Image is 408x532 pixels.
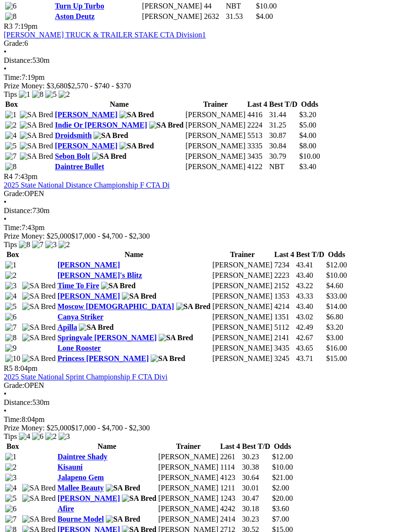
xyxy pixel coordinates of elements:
[55,163,104,171] a: Daintree Bullet
[212,292,273,301] td: [PERSON_NAME]
[274,260,295,270] td: 7234
[5,515,17,523] img: 7
[55,121,147,129] a: Indie Or [PERSON_NAME]
[22,292,56,300] img: SA Bred
[4,381,404,390] div: OPEN
[22,484,56,492] img: SA Bred
[19,240,30,249] img: 8
[106,484,140,492] img: SA Bred
[296,323,325,332] td: 42.49
[92,152,127,161] img: SA Bred
[45,240,57,249] img: 3
[242,442,271,451] th: Best T/D
[247,100,268,109] th: Last 4
[4,73,404,82] div: 7:19pm
[4,198,7,206] span: •
[158,504,219,514] td: [PERSON_NAME]
[326,313,343,321] span: $6.80
[299,111,316,119] span: $3.20
[274,250,295,259] th: Last 4
[220,515,240,524] td: 2414
[22,282,56,290] img: SA Bred
[22,354,56,363] img: SA Bred
[4,189,25,197] span: Grade:
[299,131,316,139] span: $4.00
[5,494,17,503] img: 5
[59,240,70,249] img: 2
[185,110,246,120] td: [PERSON_NAME]
[5,313,17,321] img: 6
[272,494,293,502] span: $20.00
[212,250,273,259] th: Trainer
[212,312,273,322] td: [PERSON_NAME]
[58,463,83,471] a: Kisauni
[4,56,32,64] span: Distance:
[158,463,219,472] td: [PERSON_NAME]
[296,333,325,343] td: 42.67
[220,494,240,503] td: 1243
[22,515,56,523] img: SA Bred
[185,100,246,109] th: Trainer
[242,515,271,524] td: 30.23
[247,162,268,172] td: 4122
[299,142,316,150] span: $8.00
[158,515,219,524] td: [PERSON_NAME]
[242,494,271,503] td: 30.47
[296,260,325,270] td: 43.41
[4,90,17,98] span: Tips
[4,31,206,39] a: [PERSON_NAME] TRUCK & TRAILER STAKE CTA Division1
[149,121,184,129] img: SA Bred
[242,463,271,472] td: 30.38
[4,424,404,432] div: Prize Money: $25,000
[274,312,295,322] td: 1351
[299,152,320,160] span: $10.00
[212,281,273,291] td: [PERSON_NAME]
[20,121,53,129] img: SA Bred
[4,223,404,232] div: 7:43pm
[58,344,101,352] a: Lone Rooster
[58,292,120,300] a: [PERSON_NAME]
[326,302,347,310] span: $14.00
[45,90,57,99] img: 5
[55,12,94,20] a: Aston Deutz
[4,232,404,240] div: Prize Money: $25,000
[204,12,224,21] td: 2632
[220,463,240,472] td: 1114
[247,110,268,120] td: 4416
[296,343,325,353] td: 43.65
[326,261,347,269] span: $12.00
[269,152,298,161] td: 30.79
[225,1,255,11] td: NBT
[58,354,149,362] a: Princess [PERSON_NAME]
[274,323,295,332] td: 5112
[299,100,321,109] th: Odds
[4,364,13,372] span: R5
[4,432,17,440] span: Tips
[58,302,174,310] a: Moscow [DEMOGRAPHIC_DATA]
[4,407,7,415] span: •
[32,432,43,441] img: 6
[119,142,154,150] img: SA Bred
[4,206,32,215] span: Distance:
[101,282,136,290] img: SA Bred
[32,90,43,99] img: 8
[71,424,150,432] span: $17,000 - $4,700 - $2,300
[5,261,17,269] img: 1
[119,111,154,119] img: SA Bred
[58,282,99,290] a: Time To Fire
[4,39,404,48] div: 6
[20,111,53,119] img: SA Bred
[296,312,325,322] td: 43.02
[22,302,56,311] img: SA Bred
[220,483,240,493] td: 1211
[5,100,18,108] span: Box
[79,323,113,332] img: SA Bred
[4,82,404,90] div: Prize Money: $3,680
[58,494,120,502] a: [PERSON_NAME]
[274,292,295,301] td: 1353
[55,2,104,10] a: Turn Up Turbo
[4,223,22,232] span: Time:
[158,494,219,503] td: [PERSON_NAME]
[185,120,246,130] td: [PERSON_NAME]
[247,152,268,161] td: 3435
